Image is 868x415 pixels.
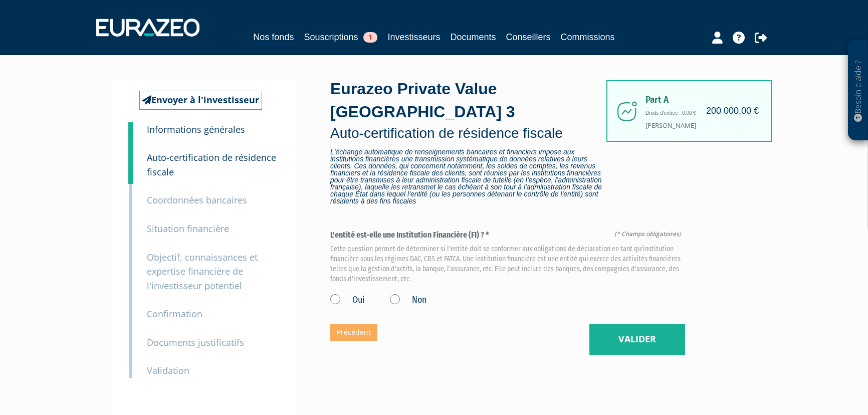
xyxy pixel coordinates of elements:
[147,308,202,320] small: Confirmation
[589,324,685,355] button: Valider
[390,294,426,307] label: Non
[147,251,258,292] small: Objectif, connaissances et expertise financière de l'investisseur potentiel
[363,32,377,43] span: 1
[128,137,133,184] a: 2
[330,123,606,143] p: Auto-certification de résidence fiscale
[147,151,276,178] small: Auto-certification de résidence fiscale
[330,294,365,307] label: Oui
[330,148,606,204] span: L'échange automatique de renseignements bancaires et financiers impose aux institutions financièr...
[147,336,244,348] small: Documents justificatifs
[147,364,189,376] small: Validation
[96,19,199,37] img: 1732889491-logotype_eurazeo_blanc_rvb.png
[147,194,247,206] small: Coordonnées bancaires
[645,95,756,105] span: Part A
[451,30,496,44] a: Documents
[330,324,377,341] a: Précédent
[253,30,294,46] a: Nos fonds
[330,230,685,281] label: L'entité est-elle une Institution Financière (FI) ? *
[852,46,864,136] p: Besoin d'aide ?
[706,106,759,116] h4: 200 000,00 €
[387,30,440,44] a: Investisseurs
[139,91,262,110] a: Envoyer à l'investisseur
[128,122,133,142] a: 1
[561,30,615,44] a: Commissions
[506,30,551,44] a: Conseillers
[304,30,377,44] a: Souscriptions1
[645,110,756,116] h6: Droits d'entrée : 0,00 €
[330,244,685,284] em: Cette question permet de déterminer si l'entité doit se conformer aux obligations de déclaration ...
[147,223,229,235] small: Situation financière
[606,80,772,142] div: [PERSON_NAME]
[147,123,245,135] small: Informations générales
[330,78,606,204] div: Eurazeo Private Value [GEOGRAPHIC_DATA] 3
